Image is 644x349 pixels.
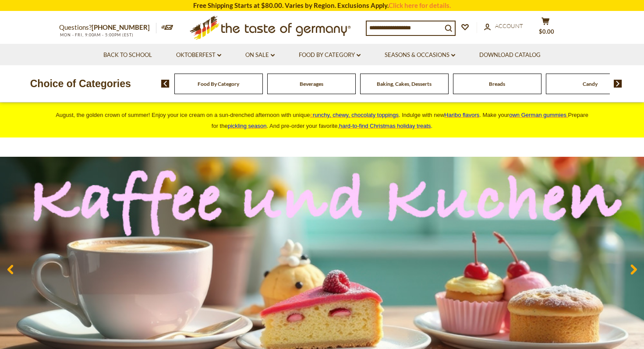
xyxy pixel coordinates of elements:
a: [PHONE_NUMBER] [92,23,150,31]
span: . [339,123,432,129]
a: Click here for details. [389,1,451,9]
a: Seasons & Occasions [385,50,455,60]
a: Food By Category [198,81,239,87]
p: Questions? [59,22,156,33]
span: $0.00 [539,28,554,35]
span: runchy, chewy, chocolaty toppings [313,112,399,118]
a: Download Catalog [479,50,541,60]
a: Breads [489,81,505,87]
a: Account [484,21,523,31]
img: previous arrow [161,80,170,88]
button: $0.00 [532,17,559,39]
a: Candy [583,81,598,87]
a: Haribo flavors [444,112,479,118]
a: Food By Category [299,50,361,60]
a: Back to School [103,50,152,60]
span: Account [495,22,523,29]
a: hard-to-find Christmas holiday treats [339,123,431,129]
span: August, the golden crown of summer! Enjoy your ice cream on a sun-drenched afternoon with unique ... [56,112,588,129]
a: pickling season [228,123,267,129]
a: Oktoberfest [176,50,221,60]
a: Baking, Cakes, Desserts [377,81,432,87]
a: On Sale [245,50,275,60]
a: own German gummies. [509,112,568,118]
span: MON - FRI, 9:00AM - 5:00PM (EST) [59,32,134,37]
span: own German gummies [509,112,566,118]
a: Beverages [300,81,323,87]
img: next arrow [614,80,622,88]
a: crunchy, chewy, chocolaty toppings [310,112,399,118]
